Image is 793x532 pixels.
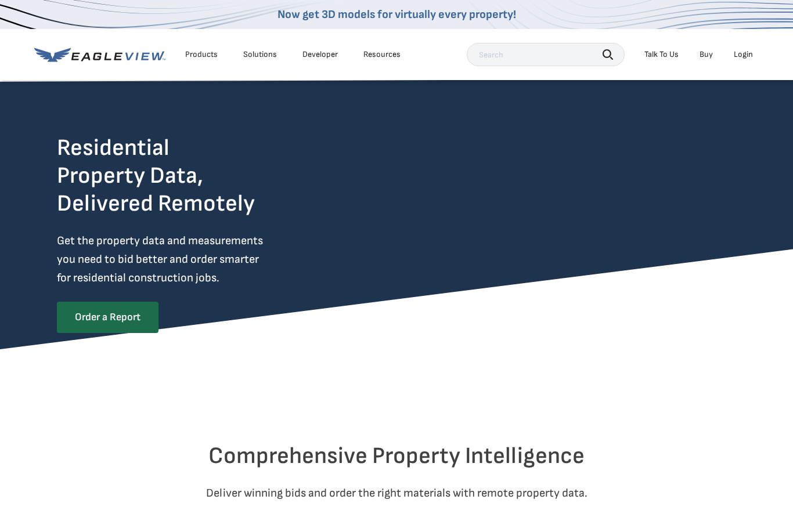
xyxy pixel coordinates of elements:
input: Search [467,43,625,66]
div: Products [185,49,218,60]
h2: Residential Property Data, Delivered Remotely [57,134,255,218]
p: Deliver winning bids and order the right materials with remote property data. [57,484,736,502]
h2: Comprehensive Property Intelligence [57,442,736,470]
div: Resources [363,49,401,60]
a: Buy [700,49,713,60]
div: Talk To Us [644,49,679,60]
div: Login [734,49,753,60]
a: Order a Report [57,302,158,333]
a: Now get 3D models for virtually every property! [277,8,516,21]
div: Solutions [243,49,277,60]
a: Developer [302,49,338,60]
p: Get the property data and measurements you need to bid better and order smarter for residential c... [57,231,311,287]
